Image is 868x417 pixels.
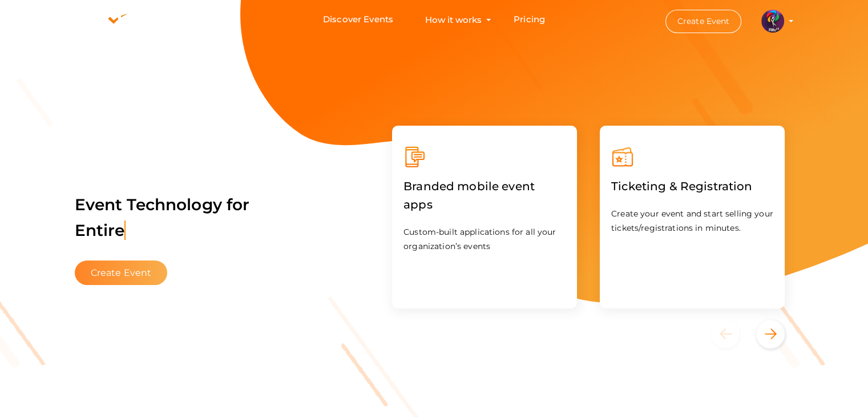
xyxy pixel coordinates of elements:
img: 5BK8ZL5P_small.png [761,10,784,33]
label: Event Technology for [75,178,250,258]
a: Discover Events [323,9,393,30]
button: Create Event [75,260,168,285]
button: Next [756,320,785,348]
a: Pricing [514,9,545,30]
button: How it works [422,9,485,30]
label: Branded mobile event apps [403,169,566,222]
p: Custom-built applications for all your organization’s events [403,225,566,254]
button: Previous [711,320,754,348]
label: Ticketing & Registration [611,169,752,204]
a: Branded mobile event apps [403,200,566,211]
button: Create Event [665,10,742,33]
a: Ticketing & Registration [611,182,752,193]
p: Create your event and start selling your tickets/registrations in minutes. [611,207,773,235]
span: Entire [75,220,126,240]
